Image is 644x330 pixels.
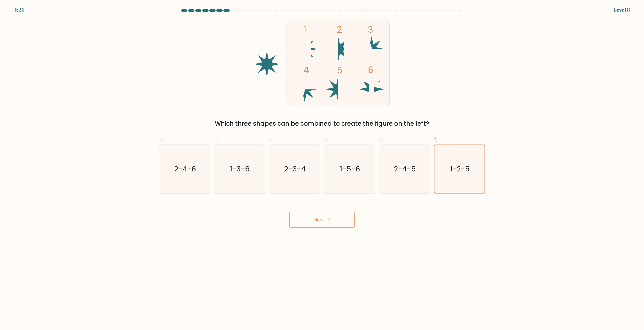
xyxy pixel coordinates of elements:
[337,64,342,76] tspan: 5
[368,23,373,36] tspan: 3
[162,119,482,128] div: Which three shapes can be combined to create the figure on the left?
[289,212,355,228] button: Next
[434,134,437,144] span: f.
[303,64,309,76] tspan: 4
[451,164,470,174] text: 1-2-5
[214,134,220,144] span: b.
[14,6,24,14] div: 4:24
[174,164,196,174] text: 2-4-6
[284,164,306,174] text: 2-3-4
[394,164,416,174] text: 2-4-5
[269,134,274,144] span: c.
[340,164,360,174] text: 1-5-6
[324,134,330,144] span: d.
[230,164,250,174] text: 1-3-6
[337,23,342,36] tspan: 2
[379,134,385,144] span: e.
[614,6,630,14] div: Level 8
[303,23,306,36] tspan: 1
[159,134,165,144] span: a.
[368,64,373,76] tspan: 6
